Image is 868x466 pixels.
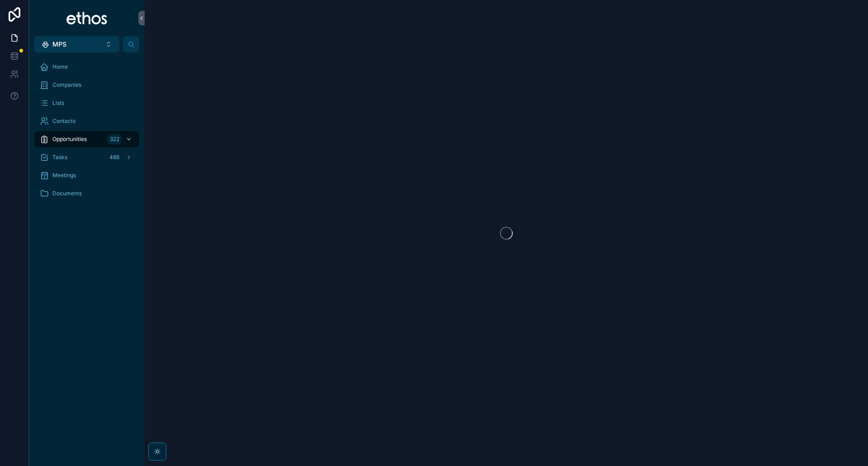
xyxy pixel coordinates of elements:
a: Contacts [34,113,139,129]
a: Home [34,59,139,75]
div: 322 [107,134,122,145]
a: Companies [34,77,139,93]
span: Tasks [52,154,67,161]
span: Opportunities [52,136,87,143]
a: Documents [34,185,139,202]
span: Contacts [52,118,75,125]
span: Lists [52,99,64,107]
img: App logo [66,11,108,25]
div: scrollable content [29,52,145,213]
span: Documents [52,190,82,197]
span: Companies [52,81,81,89]
span: Meetings [52,172,76,179]
a: Meetings [34,167,139,184]
a: Lists [34,95,139,111]
button: Select Button [34,36,119,52]
div: 466 [107,152,122,163]
a: Tasks466 [34,149,139,165]
span: MPS [52,40,66,49]
span: Home [52,63,68,71]
a: Opportunities322 [34,131,139,147]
